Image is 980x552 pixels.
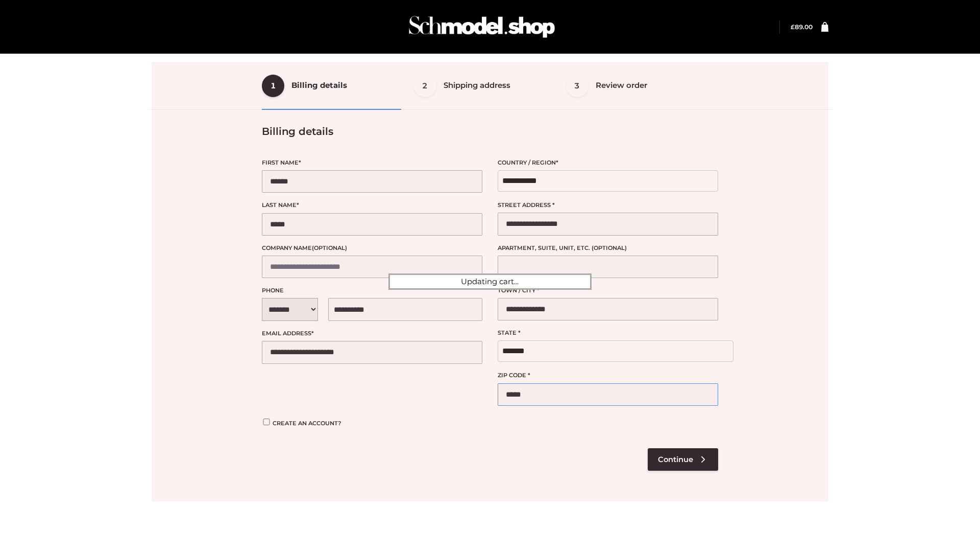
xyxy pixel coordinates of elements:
a: £89.00 [791,23,813,31]
span: £ [791,23,795,31]
div: Updating cart... [388,273,592,290]
bdi: 89.00 [791,23,813,31]
img: Schmodel Admin 964 [405,7,558,47]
